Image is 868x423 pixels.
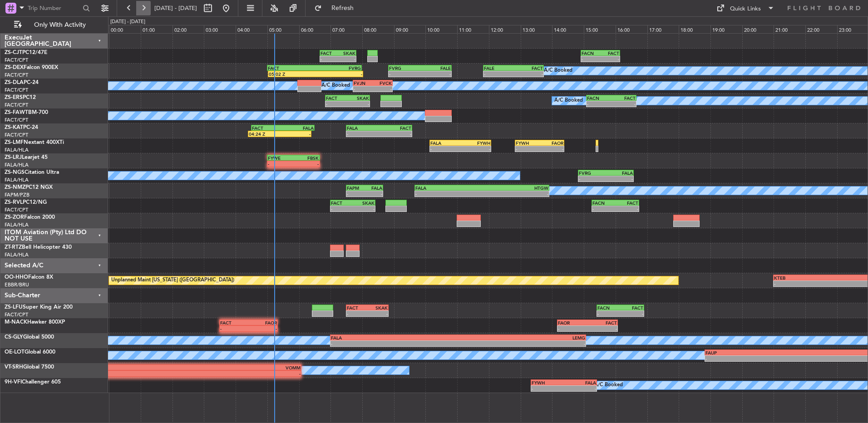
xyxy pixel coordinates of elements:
[321,56,338,62] div: -
[173,25,204,33] div: 02:00
[458,335,585,340] div: LEMG
[5,170,25,175] span: ZS-NGS
[532,380,564,385] div: FYWH
[712,1,779,15] button: Quick Links
[338,56,355,62] div: -
[5,334,54,340] a: CS-GLYGlobal 5000
[347,95,369,101] div: SKAK
[109,25,141,33] div: 00:00
[5,125,23,130] span: ZS-KAT
[544,64,572,78] div: A/C Booked
[353,200,375,206] div: SKAK
[521,25,552,33] div: 13:00
[293,155,319,161] div: FBSK
[5,185,53,190] a: ZS-NMZPC12 NGX
[5,200,23,205] span: ZS-RVL
[5,305,23,310] span: ZS-LFU
[331,341,458,346] div: -
[579,176,606,182] div: -
[5,185,25,190] span: ZS-NMZ
[10,18,99,32] button: Only With Activity
[111,274,234,287] div: Unplanned Maint [US_STATE] ([GEOGRAPHIC_DATA])
[587,326,617,331] div: -
[5,95,23,100] span: ZS-ERS
[587,320,617,325] div: FACT
[597,305,621,310] div: FACN
[321,79,350,93] div: A/C Booked
[5,379,22,385] span: 9H-VFI
[28,1,80,15] input: Trip Number
[331,335,458,340] div: FALA
[338,50,355,56] div: SKAK
[394,25,426,33] div: 09:00
[430,146,460,152] div: -
[5,245,22,250] span: ZT-RTZ
[347,191,365,197] div: -
[420,65,451,71] div: FALE
[458,341,585,346] div: -
[354,80,373,86] div: FVJN
[220,326,248,331] div: -
[484,71,513,77] div: -
[430,140,460,146] div: FALA
[5,192,30,198] a: FAPM/PZB
[5,275,53,280] a: OO-HHOFalcon 8X
[347,125,379,131] div: FALA
[373,80,392,86] div: FVCK
[379,125,411,131] div: FACT
[379,131,411,137] div: -
[5,364,23,370] span: VT-SRH
[5,87,28,93] a: FACT/CPT
[484,65,513,71] div: FALE
[5,65,24,70] span: ZS-DEX
[5,334,23,340] span: CS-GLY
[679,25,710,33] div: 18:00
[5,200,47,205] a: ZS-RVLPC12/NG
[564,380,596,385] div: FALA
[347,131,379,137] div: -
[564,386,596,391] div: -
[5,50,22,55] span: ZS-CJT
[269,71,316,77] div: 05:02 Z
[347,101,369,107] div: -
[460,140,490,146] div: FYWH
[353,206,375,211] div: -
[310,1,365,15] button: Refresh
[204,25,236,33] div: 03:00
[539,146,563,152] div: -
[5,132,28,138] a: FACT/CPT
[331,200,353,206] div: FACT
[730,5,761,14] div: Quick Links
[516,140,539,146] div: FYWH
[482,185,548,191] div: HTGW
[5,65,58,70] a: ZS-DEXFalcon 900EX
[5,57,28,64] a: FACT/CPT
[582,56,600,62] div: -
[326,101,348,107] div: -
[347,305,367,310] div: FACT
[5,147,29,153] a: FALA/HLA
[5,155,22,160] span: ZS-LRJ
[5,320,27,325] span: M-NACK
[367,311,388,316] div: -
[5,305,73,310] a: ZS-LFUSuper King Air 200
[611,101,635,107] div: -
[24,22,96,28] span: Only With Activity
[293,161,319,167] div: -
[165,365,301,370] div: VOMM
[5,349,55,355] a: OE-LOTGlobal 6000
[592,200,616,206] div: FACN
[365,185,382,191] div: FALA
[5,320,65,325] a: M-NACKHawker 800XP
[354,86,373,92] div: -
[154,4,197,12] span: [DATE] - [DATE]
[532,386,564,391] div: -
[365,191,382,197] div: -
[110,18,145,26] div: [DATE] - [DATE]
[594,379,623,392] div: A/C Booked
[558,326,587,331] div: -
[621,305,644,310] div: FACT
[283,125,314,131] div: FALA
[513,71,543,77] div: -
[5,95,36,100] a: ZS-ERSPC12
